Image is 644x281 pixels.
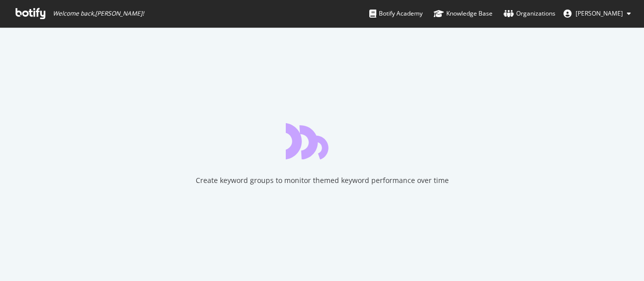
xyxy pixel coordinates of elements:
[555,6,639,22] button: [PERSON_NAME]
[504,9,555,19] div: Organizations
[369,9,423,19] div: Botify Academy
[286,123,358,159] div: animation
[434,9,493,19] div: Knowledge Base
[576,9,623,18] span: Gareth Kleinman
[196,175,449,185] div: Create keyword groups to monitor themed keyword performance over time
[53,10,144,18] span: Welcome back, [PERSON_NAME] !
